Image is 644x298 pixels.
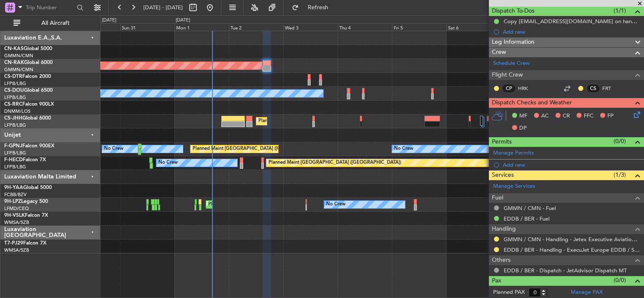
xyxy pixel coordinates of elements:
[4,164,26,170] a: LFPB/LBG
[519,124,527,133] span: DP
[288,1,338,14] button: Refresh
[492,48,506,57] span: Crew
[492,98,572,108] span: Dispatch Checks and Weather
[4,94,26,101] a: LFPB/LBG
[176,17,190,24] div: [DATE]
[143,4,183,11] span: [DATE] - [DATE]
[503,161,640,168] div: Add new
[392,23,446,31] div: Fri 5
[4,185,23,190] span: 9H-YAA
[614,170,626,179] span: (1/3)
[602,85,621,92] a: FRT
[9,16,91,30] button: All Aircraft
[4,150,26,156] a: LFPB/LBG
[519,112,527,120] span: MF
[120,23,174,31] div: Sun 31
[504,205,556,212] a: GMMN / CMN - Fuel
[504,236,640,243] a: GMMN / CMN - Handling - Jetex Executive Aviation [GEOGRAPHIC_DATA] GMMN / CMN
[208,198,302,211] div: Planned Maint Nice ([GEOGRAPHIC_DATA])
[283,23,338,31] div: Wed 3
[102,17,116,24] div: [DATE]
[563,112,570,120] span: CR
[4,205,29,212] a: LFMD/CEQ
[4,199,48,204] a: 9H-LPZLegacy 500
[301,5,336,11] span: Refresh
[258,115,391,128] div: Planned Maint [GEOGRAPHIC_DATA] ([GEOGRAPHIC_DATA])
[4,102,22,107] span: CS-RRC
[4,102,54,107] a: CS-RRCFalcon 900LX
[492,193,503,203] span: Fuel
[446,23,501,31] div: Sat 6
[492,6,534,16] span: Dispatch To-Dos
[492,276,501,286] span: Pax
[268,157,401,169] div: Planned Maint [GEOGRAPHIC_DATA] ([GEOGRAPHIC_DATA])
[4,74,51,79] a: CS-DTRFalcon 2000
[4,157,46,162] a: F-HECDFalcon 7X
[4,219,29,226] a: WMSA/SZB
[4,157,23,162] span: F-HECD
[104,143,123,155] div: No Crew
[492,170,514,180] span: Services
[504,267,627,274] a: EDDB / BER - Dispatch - JetAdvisor Dispatch MT
[493,59,530,68] a: Schedule Crew
[502,84,516,93] div: CP
[4,192,27,198] a: FCBB/BZV
[4,46,24,51] span: CN-KAS
[614,276,626,285] span: (0/0)
[4,185,52,190] a: 9H-YAAGlobal 5000
[493,182,535,191] a: Manage Services
[4,241,46,246] a: T7-PJ29Falcon 7X
[338,23,392,31] div: Thu 4
[4,241,23,246] span: T7-PJ29
[4,199,21,204] span: 9H-LPZ
[503,28,640,35] div: Add new
[504,18,640,25] div: Copy [EMAIL_ADDRESS][DOMAIN_NAME] on handling requests
[326,198,346,211] div: No Crew
[4,80,26,87] a: LFPB/LBG
[584,112,593,120] span: FFC
[571,288,603,297] a: Manage PAX
[518,85,537,92] a: HRK
[26,1,74,14] input: Trip Number
[4,247,29,253] a: WMSA/SZB
[4,67,33,73] a: GMMN/CMN
[4,53,33,59] a: GMMN/CMN
[504,215,550,222] a: EDDB / BER - Fuel
[4,60,53,65] a: CN-RAKGlobal 6000
[4,74,22,79] span: CS-DTR
[492,137,512,147] span: Permits
[4,46,52,51] a: CN-KASGlobal 5000
[493,149,534,157] a: Manage Permits
[504,246,640,253] a: EDDB / BER - Handling - ExecuJet Europe EDDB / SXF
[158,157,178,169] div: No Crew
[4,213,48,218] a: 9H-VSLKFalcon 7X
[394,143,413,155] div: No Crew
[4,116,51,121] a: CS-JHHGlobal 6000
[4,213,25,218] span: 9H-VSLK
[229,23,283,31] div: Tue 2
[614,6,626,15] span: (1/1)
[492,224,516,234] span: Handling
[614,137,626,146] span: (0/0)
[493,288,525,297] label: Planned PAX
[174,23,229,31] div: Mon 1
[22,20,89,26] span: All Aircraft
[193,143,325,155] div: Planned Maint [GEOGRAPHIC_DATA] ([GEOGRAPHIC_DATA])
[4,88,53,93] a: CS-DOUGlobal 6500
[4,108,30,114] a: DNMM/LOS
[541,112,549,120] span: AC
[4,60,24,65] span: CN-RAK
[492,70,523,80] span: Flight Crew
[4,116,22,121] span: CS-JHH
[4,144,54,149] a: F-GPNJFalcon 900EX
[607,112,614,120] span: FP
[586,84,600,93] div: CS
[4,88,24,93] span: CS-DOU
[492,37,534,47] span: Leg Information
[4,122,26,128] a: LFPB/LBG
[4,144,22,149] span: F-GPNJ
